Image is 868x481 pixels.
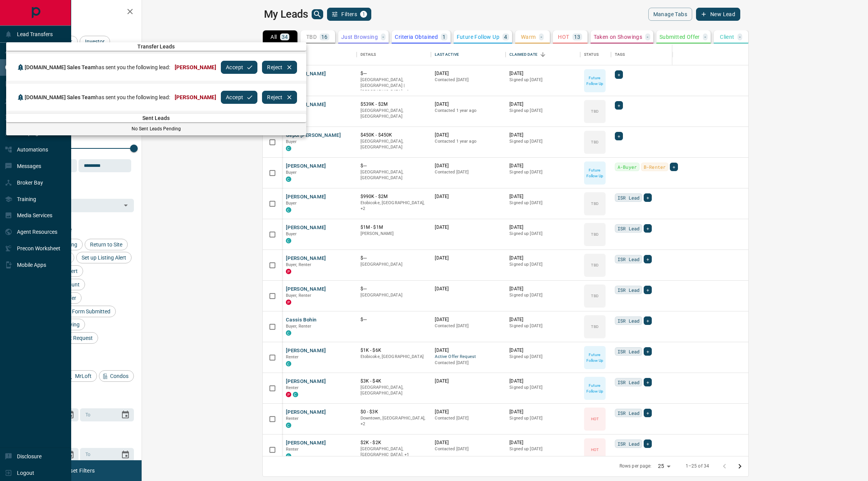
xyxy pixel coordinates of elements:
[25,94,95,100] span: [DOMAIN_NAME] Sales Team
[262,61,297,74] button: Reject
[175,94,216,100] span: [PERSON_NAME]
[6,125,306,132] p: No Sent Leads Pending
[25,64,170,70] span: has sent you the following lead:
[25,64,95,70] span: [DOMAIN_NAME] Sales Team
[175,64,216,70] span: [PERSON_NAME]
[25,94,170,100] span: has sent you the following lead:
[221,91,257,104] button: Accept
[221,61,257,74] button: Accept
[262,91,297,104] button: Reject
[6,115,306,121] span: Sent Leads
[6,43,306,50] span: Transfer Leads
